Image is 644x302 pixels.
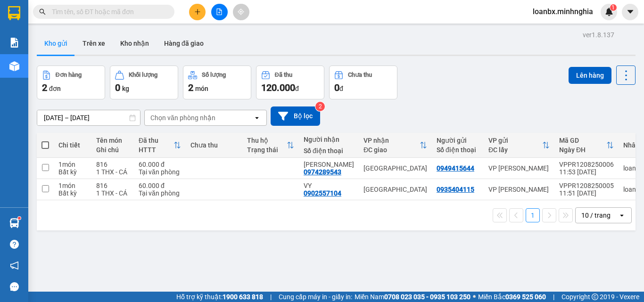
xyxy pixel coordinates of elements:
div: Số lượng [202,72,226,78]
div: 11:51 [DATE] [559,189,614,197]
button: Lên hàng [569,67,611,84]
button: Kho gửi [37,32,75,55]
img: icon-new-feature [605,8,613,16]
div: 0902557104 [304,189,341,197]
span: | [553,292,554,302]
button: caret-down [622,4,638,20]
div: VPPR1208250006 [559,161,614,168]
div: Ngày ĐH [559,146,606,154]
button: Khối lượng0kg [110,65,178,99]
div: VP nhận [363,137,420,144]
img: logo-vxr [8,6,20,20]
span: file-add [216,8,223,15]
div: Mã GD [559,137,606,144]
span: 2 [42,82,47,93]
div: Chưa thu [348,72,372,78]
div: 1 món [58,161,87,168]
div: VPPR1208250005 [559,182,614,189]
div: 0935404115 [437,186,474,193]
div: Đã thu [139,137,173,144]
div: Thu hộ [247,137,287,144]
span: 2 [188,82,193,93]
div: 0949415644 [437,164,474,172]
button: Đã thu120.000đ [256,65,324,99]
svg: open [618,212,626,219]
div: ver 1.8.137 [583,30,614,40]
button: Chưa thu0đ [329,65,397,99]
button: aim [233,4,249,20]
div: Đã thu [275,72,292,78]
strong: 1900 633 818 [223,293,263,301]
div: Chi tiết [58,141,87,149]
div: 816 [96,182,129,189]
div: VP [PERSON_NAME] [488,164,550,172]
span: kg [122,85,129,92]
div: 60.000 đ [139,161,181,168]
div: Đơn hàng [56,72,82,78]
div: Người gửi [437,137,479,144]
img: warehouse-icon [9,218,19,228]
span: copyright [592,294,598,300]
span: caret-down [626,8,635,16]
th: Toggle SortBy [554,133,619,158]
th: Toggle SortBy [134,133,186,158]
span: loanbx.minhnghia [525,6,601,17]
svg: open [253,114,261,122]
div: 11:53 [DATE] [559,168,614,176]
div: ĐC giao [363,146,420,154]
th: Toggle SortBy [242,133,299,158]
span: message [10,282,19,291]
button: Trên xe [75,32,113,55]
span: đơn [49,85,61,92]
div: Chưa thu [190,141,238,149]
div: ANH SƠN [304,161,354,168]
span: đ [339,85,343,92]
button: Hàng đã giao [157,32,211,55]
input: Select a date range. [37,110,140,125]
span: 0 [115,82,120,93]
div: [GEOGRAPHIC_DATA] [363,186,427,193]
strong: 0708 023 035 - 0935 103 250 [384,293,471,301]
sup: 1 [18,217,21,220]
div: HTTT [139,146,173,154]
span: Cung cấp máy in - giấy in: [279,292,352,302]
th: Toggle SortBy [484,133,554,158]
input: Tìm tên, số ĐT hoặc mã đơn [52,7,163,17]
span: | [270,292,272,302]
div: 1 món [58,182,87,189]
button: Bộ lọc [271,106,320,126]
div: 816 [96,161,129,168]
button: file-add [211,4,228,20]
button: plus [189,4,206,20]
div: VP gửi [488,137,542,144]
div: Tại văn phòng [139,189,181,197]
span: Hỗ trợ kỹ thuật: [176,292,263,302]
div: Khối lượng [129,72,157,78]
div: 1 THX - CÁ [96,189,129,197]
div: VY [304,182,354,189]
th: Toggle SortBy [359,133,432,158]
div: Tại văn phòng [139,168,181,176]
span: aim [238,8,244,15]
div: Trạng thái [247,146,287,154]
span: Miền Bắc [478,292,546,302]
span: question-circle [10,240,19,249]
span: món [195,85,208,92]
sup: 1 [610,4,617,11]
span: notification [10,261,19,270]
div: Tên món [96,137,129,144]
div: 60.000 đ [139,182,181,189]
div: 1 THX - CÁ [96,168,129,176]
div: Ghi chú [96,146,129,154]
sup: 2 [315,102,325,111]
span: đ [295,85,299,92]
div: Chọn văn phòng nhận [150,113,215,122]
div: 0974289543 [304,168,341,176]
div: VP [PERSON_NAME] [488,186,550,193]
img: solution-icon [9,38,19,48]
div: ĐC lấy [488,146,542,154]
strong: 0369 525 060 [505,293,546,301]
img: warehouse-icon [9,61,19,71]
span: 0 [334,82,339,93]
span: 1 [611,4,615,11]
